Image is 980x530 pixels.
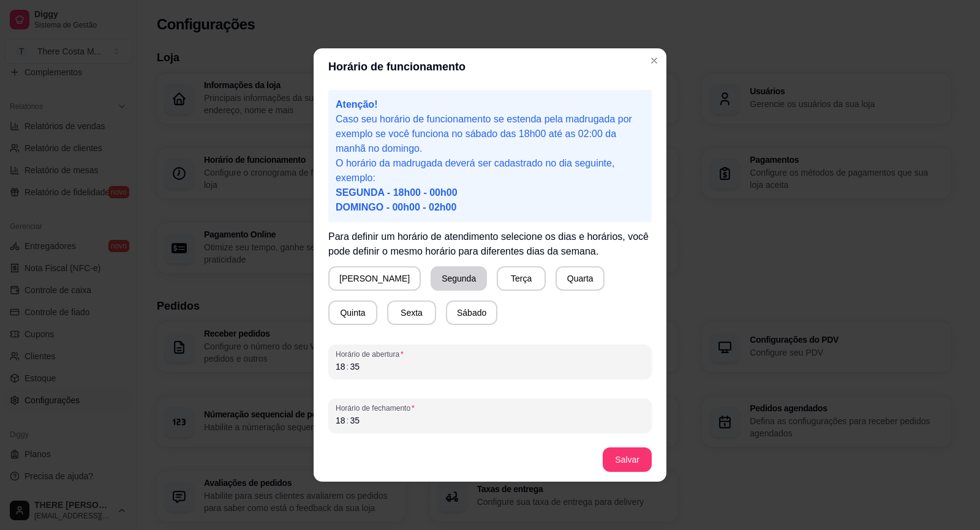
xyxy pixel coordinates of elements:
[446,300,497,325] button: Sábado
[336,349,644,359] span: Horário de abertura
[334,414,347,427] div: hour,
[336,403,644,413] span: Horário de fechamento
[336,202,456,212] span: DOMINGO - 00h00 - 02h00
[387,300,436,325] button: Sexta
[334,360,347,373] div: hour,
[349,414,361,427] div: minute,
[336,187,458,198] span: SEGUNDA - 18h00 - 00h00
[336,97,644,112] p: Atenção!
[328,266,421,291] button: [PERSON_NAME]
[328,230,652,259] p: Para definir um horário de atendimento selecione os dias e horários, você pode definir o mesmo ho...
[497,266,546,291] button: Terça
[603,447,652,472] button: Salvar
[349,360,361,373] div: minute,
[431,266,487,291] button: Segunda
[336,112,644,156] p: Caso seu horário de funcionamento se estenda pela madrugada por exemplo se você funciona no sábad...
[556,266,605,291] button: Quarta
[328,300,377,325] button: Quinta
[345,414,350,427] div: :
[644,51,664,70] button: Close
[345,360,350,373] div: :
[336,156,644,215] p: O horário da madrugada deverá ser cadastrado no dia seguinte, exemplo:
[314,48,666,85] header: Horário de funcionamento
